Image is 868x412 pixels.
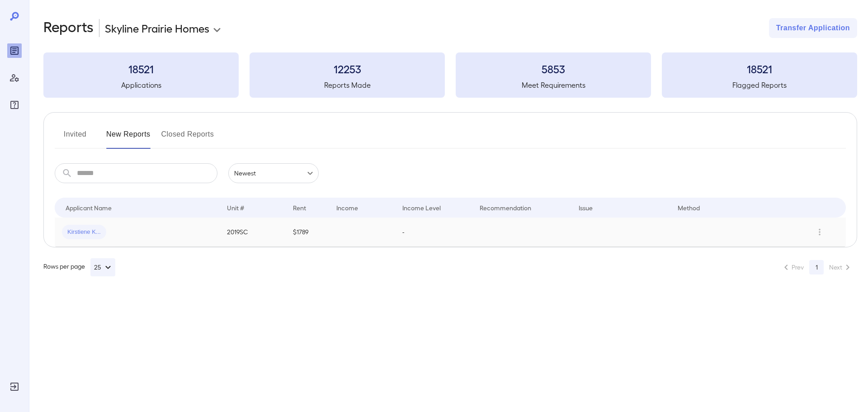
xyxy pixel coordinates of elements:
div: Income [336,202,358,213]
td: 2019SC [220,218,286,247]
button: 25 [90,258,115,276]
div: Manage Users [7,71,22,85]
h5: Applications [43,80,239,90]
h5: Meet Requirements [456,80,651,90]
div: FAQ [7,98,22,112]
div: Income Level [402,202,441,213]
div: Log Out [7,379,22,394]
div: Method [678,202,700,213]
div: Reports [7,43,22,58]
h5: Flagged Reports [662,80,857,90]
div: Newest [228,163,319,183]
button: Transfer Application [769,18,857,38]
td: $1789 [286,218,329,247]
span: Kirstiene K... [62,228,106,237]
p: Skyline Prairie Homes [105,21,209,35]
nav: pagination navigation [777,260,857,275]
div: Recommendation [480,202,531,213]
div: Applicant Name [66,202,112,213]
h2: Reports [43,18,94,38]
div: Unit # [227,202,244,213]
button: page 1 [809,260,824,275]
summary: 18521Applications12253Reports Made5853Meet Requirements18521Flagged Reports [43,52,857,98]
button: Invited [55,127,95,149]
h5: Reports Made [250,80,445,90]
div: Rows per page [43,258,115,276]
td: - [395,218,472,247]
div: Rent [293,202,307,213]
button: New Reports [106,127,151,149]
div: Issue [579,202,593,213]
h3: 12253 [250,62,445,76]
h3: 18521 [662,62,857,76]
button: Row Actions [812,225,827,239]
h3: 18521 [43,62,239,76]
button: Closed Reports [161,127,214,149]
h3: 5853 [456,62,651,76]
